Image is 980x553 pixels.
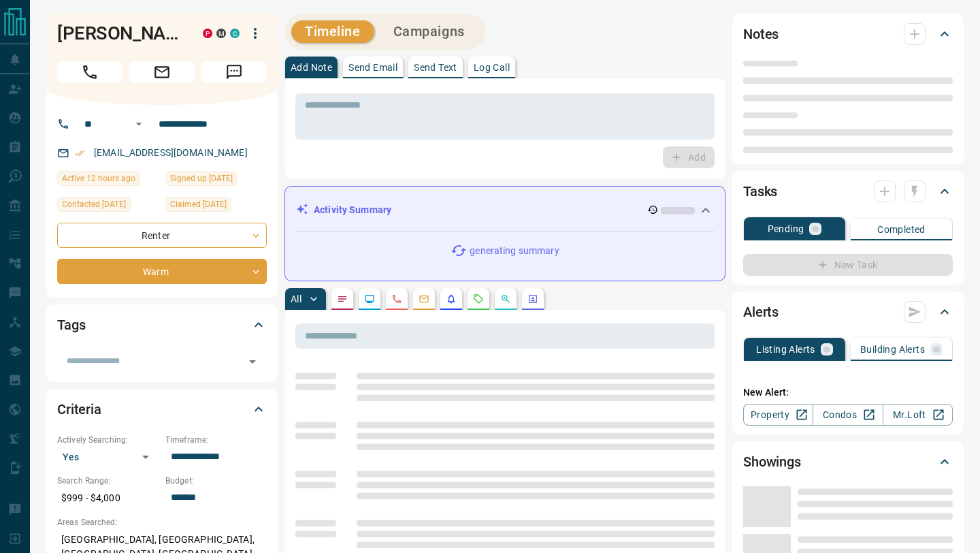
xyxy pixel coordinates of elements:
[170,197,227,211] span: Claimed [DATE]
[364,294,375,304] svg: Lead Browsing Activity
[743,175,953,208] div: Tasks
[243,352,262,371] button: Open
[57,434,159,446] p: Actively Searching:
[57,475,159,487] p: Search Range:
[57,314,85,336] h2: Tags
[170,172,233,185] span: Signed up [DATE]
[391,294,402,304] svg: Calls
[743,385,953,400] p: New Alert:
[57,393,267,426] div: Criteria
[291,20,374,43] button: Timeline
[291,294,301,304] p: All
[500,294,511,304] svg: Opportunities
[165,197,267,216] div: Tue Sep 09 2025
[75,148,84,158] svg: Email Verified
[291,63,332,72] p: Add Note
[348,63,397,72] p: Send Email
[201,61,267,83] span: Message
[743,445,953,478] div: Showings
[94,147,248,158] a: [EMAIL_ADDRESS][DOMAIN_NAME]
[446,294,457,304] svg: Listing Alerts
[165,434,267,446] p: Timeframe:
[62,172,135,185] span: Active 12 hours ago
[129,61,195,83] span: Email
[314,203,391,217] p: Activity Summary
[57,516,267,528] p: Areas Searched:
[380,20,478,43] button: Campaigns
[470,244,559,258] p: generating summary
[57,197,159,216] div: Mon Sep 08 2025
[57,22,182,44] h1: [PERSON_NAME]
[877,225,926,234] p: Completed
[57,446,159,468] div: Yes
[57,61,122,83] span: Call
[165,171,267,190] div: Wed Apr 28 2021
[860,345,925,354] p: Building Alerts
[57,259,267,284] div: Warm
[743,296,953,328] div: Alerts
[473,294,484,304] svg: Requests
[768,224,804,234] p: Pending
[57,487,159,509] p: $999 - $4,000
[230,29,240,38] div: condos.ca
[296,197,714,223] div: Activity Summary
[131,116,147,132] button: Open
[419,294,429,304] svg: Emails
[57,171,159,190] div: Tue Oct 14 2025
[756,345,815,354] p: Listing Alerts
[743,451,801,473] h2: Showings
[57,223,267,248] div: Renter
[527,294,538,304] svg: Agent Actions
[216,29,226,38] div: mrloft.ca
[474,63,510,72] p: Log Call
[743,404,813,426] a: Property
[883,404,953,426] a: Mr.Loft
[203,29,212,38] div: property.ca
[57,398,101,420] h2: Criteria
[337,294,348,304] svg: Notes
[743,301,779,323] h2: Alerts
[165,475,267,487] p: Budget:
[414,63,457,72] p: Send Text
[743,180,777,202] h2: Tasks
[813,404,883,426] a: Condos
[743,18,953,50] div: Notes
[57,309,267,341] div: Tags
[743,23,779,45] h2: Notes
[62,197,126,211] span: Contacted [DATE]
